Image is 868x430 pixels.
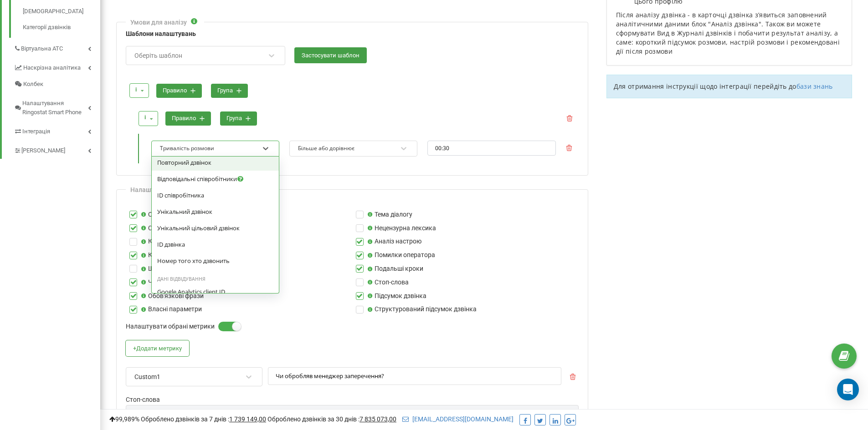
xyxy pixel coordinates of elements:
button: +Додати метрику [126,340,189,356]
span: Google Analytics client ID [157,288,225,296]
span: Оброблено дзвінків за 30 днів : [267,415,396,423]
button: група [220,111,257,126]
span: Дані відвідування [157,276,205,282]
span: Наскрізна аналітика [23,63,81,72]
i: Список ID співробітників, відповідальних за розподіл дзвінків [237,175,244,181]
a: [PERSON_NAME] [14,140,100,159]
a: Категорії дзвінків [23,20,100,32]
a: Інтеграція [14,121,100,140]
a: Налаштування Ringostat Smart Phone [14,92,100,121]
div: Умови для аналізу [130,18,187,27]
div: Більше або дорівнює [298,145,354,152]
a: [EMAIL_ADDRESS][DOMAIN_NAME] [402,415,514,423]
span: Відповідальні співробітники [157,175,237,183]
label: Стоп-слова [126,395,579,405]
a: Віртуальна АТС [14,38,100,57]
span: Повторний дзвінок [157,158,211,167]
div: Тривалість розмови [160,145,214,152]
label: Що було добре [141,264,193,274]
label: Аналіз настрою [367,237,421,247]
span: Оброблено дзвінків за 7 днів : [141,415,266,423]
div: Custom1 [134,373,160,381]
button: Застосувати шаблон [294,47,367,63]
p: Для отримання інструкції щодо інтеграції перейдіть до [614,82,845,91]
label: Помилки оператора [367,250,435,260]
label: Ключові моменти діалогу [141,250,224,260]
label: Власні параметри [141,304,202,314]
label: Тема діалогу [367,210,412,220]
u: 1 739 149,00 [229,415,266,423]
label: Оцінка якості діалогу [141,210,212,220]
a: Наскрізна аналітика [14,57,100,76]
div: Налаштування аналітики [130,185,207,194]
button: група [211,84,248,98]
span: [PERSON_NAME] [21,146,65,155]
a: [DEMOGRAPHIC_DATA] [23,2,100,20]
a: Колбек [14,76,100,92]
div: і [135,86,137,94]
span: Унікальний цільовий дзвінок [157,224,240,232]
span: Віртуальна АТС [21,44,63,53]
a: бази знань [796,82,833,91]
input: 00:00 [427,141,555,156]
label: Слова-паразити [141,223,197,233]
u: 7 835 073,00 [360,415,396,423]
label: Ключові слова [141,237,192,247]
span: Інтеграція [22,127,50,136]
label: Чи потрібно приділити увагу дзвінку [141,278,257,288]
span: ID дзвінка [157,240,185,248]
button: правило [156,84,202,98]
div: і [144,113,146,122]
span: ID співробітника [157,191,204,199]
label: Подальші кроки [367,264,423,274]
label: Обов'язкові фрази [141,291,204,301]
label: Структурований підсумок дзвінка [367,304,477,314]
label: Шаблони налаштувань [126,29,579,39]
span: Номер того хто дзвонить [157,257,230,265]
span: 99,989% [109,415,139,423]
label: Нецензурна лексика [367,223,436,233]
p: Після аналізу дзвінка - в карточці дзвінка зʼявиться заповнений аналітичними даними блок "Аналіз ... [616,10,842,56]
span: Унікальний дзвінок [157,207,212,216]
label: Стоп-слова [367,278,409,288]
span: Колбек [23,80,43,89]
div: Оберіть шаблон [134,52,182,59]
div: Open Intercom Messenger [837,379,859,400]
button: правило [165,111,211,126]
label: Налаштувати обрані метрики [126,322,215,332]
span: Налаштування Ringostat Smart Phone [22,99,88,117]
label: Підсумок дзвінка [367,291,426,301]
